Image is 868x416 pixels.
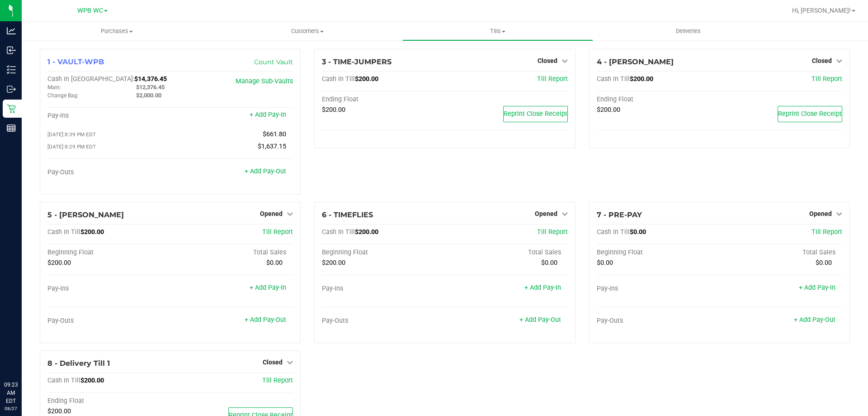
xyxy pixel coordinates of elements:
a: Till Report [537,228,568,236]
p: 09:23 AM EDT [4,381,18,405]
span: $0.00 [266,259,283,267]
span: $200.00 [355,75,378,83]
span: Till Report [537,75,568,83]
button: Reprint Close Receipt [778,106,842,122]
a: Deliveries [593,22,783,41]
p: 08/27 [4,405,18,412]
span: $200.00 [322,259,345,267]
inline-svg: Analytics [7,26,16,35]
div: Pay-Ins [47,285,170,293]
span: Change Bag: [47,92,79,99]
div: Pay-Ins [597,285,720,293]
a: Tills [402,22,593,41]
span: $1,637.15 [258,143,286,150]
span: Closed [538,57,557,64]
span: Opened [809,210,832,217]
inline-svg: Inventory [7,65,16,74]
span: 1 - VAULT-WPB [47,57,104,66]
span: Cash In Till [597,75,630,83]
span: [DATE] 8:29 PM EDT [47,143,96,150]
span: Closed [263,359,283,366]
button: Reprint Close Receipt [503,106,568,122]
a: + Add Pay-Out [245,167,286,175]
inline-svg: Reports [7,124,16,133]
span: Opened [260,210,283,217]
a: Purchases [22,22,212,41]
span: Cash In [GEOGRAPHIC_DATA]: [47,75,134,83]
span: $200.00 [630,75,653,83]
a: Till Report [811,75,842,83]
div: Pay-Ins [322,285,445,293]
span: Opened [535,210,557,217]
span: Cash In Till [322,228,355,236]
span: Main: [47,84,61,91]
span: 5 - [PERSON_NAME] [47,210,124,219]
div: Ending Float [47,397,170,405]
a: + Add Pay-Out [245,316,286,324]
span: $0.00 [816,259,832,267]
span: $200.00 [355,228,378,236]
span: Cash In Till [597,228,630,236]
span: $0.00 [597,259,613,267]
a: Till Report [811,228,842,236]
div: Total Sales [719,249,842,257]
span: $200.00 [80,377,104,384]
div: Ending Float [322,96,445,104]
inline-svg: Retail [7,104,16,113]
span: $200.00 [80,228,104,236]
iframe: Resource center [9,344,36,371]
div: Total Sales [445,249,568,257]
span: $0.00 [630,228,646,236]
a: + Add Pay-Out [794,316,835,324]
span: $2,000.00 [136,92,161,99]
span: Deliveries [664,27,713,35]
div: Pay-Outs [47,168,170,177]
div: Beginning Float [597,249,720,257]
inline-svg: Inbound [7,46,16,55]
a: + Add Pay-In [799,284,835,292]
span: [DATE] 8:39 PM EDT [47,131,96,138]
span: Cash In Till [47,377,80,384]
div: Pay-Outs [322,317,445,325]
span: Reprint Close Receipt [778,110,842,118]
a: Manage Sub-Vaults [236,77,293,85]
span: $12,376.45 [136,84,165,91]
div: Pay-Outs [597,317,720,325]
span: WPB WC [77,7,103,14]
span: Purchases [22,27,212,35]
a: Count Vault [254,58,293,66]
div: Pay-Outs [47,317,170,325]
span: $200.00 [597,106,620,114]
span: $200.00 [322,106,345,114]
a: + Add Pay-Out [519,316,561,324]
span: Closed [812,57,832,64]
inline-svg: Outbound [7,85,16,94]
span: Cash In Till [322,75,355,83]
span: Reprint Close Receipt [504,110,567,118]
span: $14,376.45 [134,75,167,83]
a: Customers [212,22,402,41]
span: Tills [403,27,592,35]
a: + Add Pay-In [524,284,561,292]
span: 8 - Delivery Till 1 [47,359,110,368]
span: 3 - TIME-JUMPERS [322,57,392,66]
span: Cash In Till [47,228,80,236]
div: Beginning Float [47,249,170,257]
span: $661.80 [263,130,286,138]
div: Total Sales [170,249,293,257]
a: Till Report [262,377,293,384]
span: 4 - [PERSON_NAME] [597,57,674,66]
span: 6 - TIMEFLIES [322,210,373,219]
span: 7 - PRE-PAY [597,210,642,219]
span: Customers [212,27,402,35]
a: + Add Pay-In [250,284,286,292]
a: Till Report [262,228,293,236]
span: $200.00 [47,407,71,415]
div: Ending Float [597,96,720,104]
a: + Add Pay-In [250,111,286,119]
